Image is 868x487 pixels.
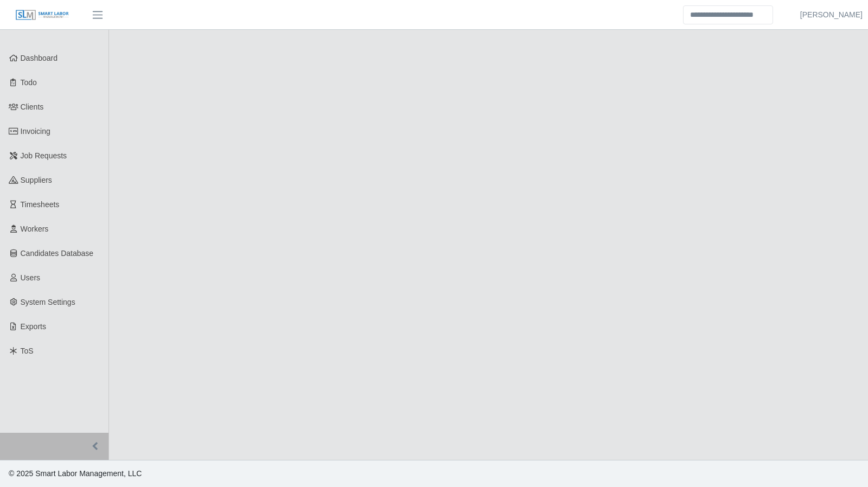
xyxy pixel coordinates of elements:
[21,102,44,111] span: Clients
[21,249,94,258] span: Candidates Database
[9,469,142,478] span: © 2025 Smart Labor Management, LLC
[21,176,52,184] span: Suppliers
[683,5,773,24] input: Search
[800,9,863,21] a: [PERSON_NAME]
[21,200,60,209] span: Timesheets
[21,54,58,62] span: Dashboard
[15,9,69,21] img: SLM Logo
[21,347,34,355] span: ToS
[21,322,46,331] span: Exports
[21,273,41,282] span: Users
[21,151,67,160] span: Job Requests
[21,225,49,233] span: Workers
[21,78,37,87] span: Todo
[21,127,50,136] span: Invoicing
[21,298,75,306] span: System Settings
